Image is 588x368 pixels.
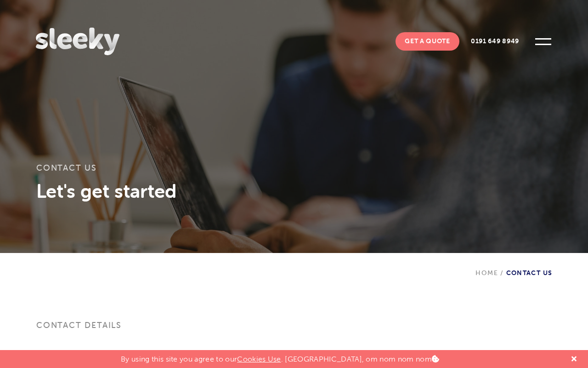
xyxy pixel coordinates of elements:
[475,253,552,277] div: Contact Us
[237,355,281,363] a: Cookies Use
[475,269,498,277] a: Home
[36,320,552,342] h3: Contact details
[498,269,506,277] span: /
[36,28,119,55] img: Sleeky Web Design Newcastle
[396,32,459,51] a: Get A Quote
[121,350,439,363] p: By using this site you agree to our . [GEOGRAPHIC_DATA], om nom nom nom
[36,179,552,202] h3: Let's get started
[462,32,528,51] a: 0191 649 8949
[36,163,552,179] h1: Contact Us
